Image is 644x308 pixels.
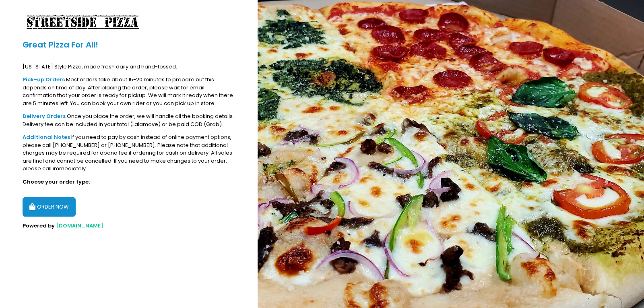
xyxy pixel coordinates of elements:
div: [US_STATE] Style Pizza, made fresh daily and hand-tossed. [23,63,235,71]
a: [DOMAIN_NAME] [56,222,103,229]
div: Most orders take about 15-20 minutes to prepare but this depends on time of day. After placing th... [23,76,235,107]
div: Choose your order type: [23,178,235,186]
div: If you need to pay by cash instead of online payment options, please call [PHONE_NUMBER] or [PHON... [23,133,235,173]
button: ORDER NOW [23,197,76,217]
div: Great Pizza For All! [23,32,235,58]
div: Powered by [23,222,235,230]
img: Streetside Pizza [23,12,143,32]
b: Additional Notes [23,133,70,141]
b: Delivery Orders [23,112,66,120]
b: Pick-up Orders [23,76,65,83]
div: Once you place the order, we will handle all the booking details. Delivery fee can be included in... [23,112,235,128]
